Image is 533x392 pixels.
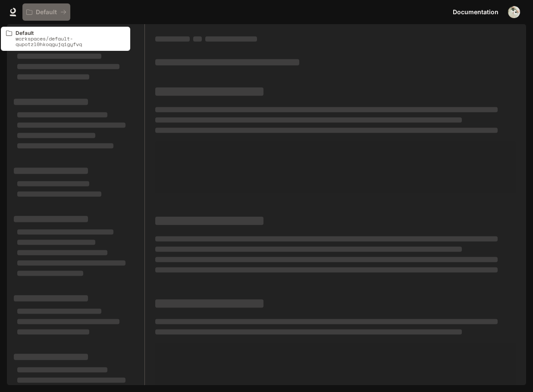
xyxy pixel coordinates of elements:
p: Default [36,9,57,16]
img: User avatar [508,6,520,18]
span: Documentation [453,7,499,18]
p: Default [16,30,125,36]
p: workspaces/default-qupotzl0hkoqgujqigyfvq [16,36,125,47]
button: All workspaces [22,3,70,21]
a: Documentation [449,3,502,21]
button: User avatar [505,3,523,21]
